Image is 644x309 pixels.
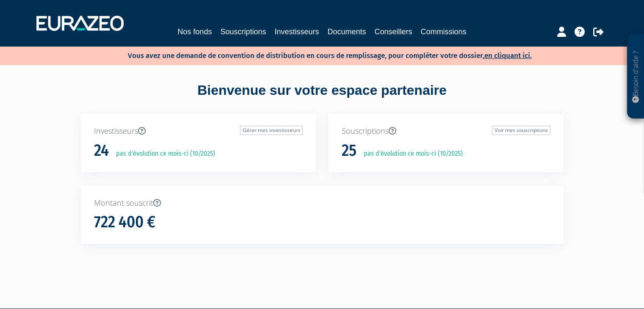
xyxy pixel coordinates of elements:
a: en cliquant ici. [484,51,532,60]
p: pas d'évolution ce mois-ci (10/2025) [358,149,463,159]
a: Documents [328,26,366,38]
p: pas d'évolution ce mois-ci (10/2025) [110,149,215,159]
p: Besoin d'aide ? [631,39,641,115]
a: Voir mes souscriptions [492,126,550,135]
p: Montant souscrit [94,198,550,209]
a: Investisseurs [274,26,319,38]
h1: 24 [94,142,109,160]
p: Vous avez une demande de convention de distribution en cours de remplissage, pour compléter votre... [103,49,532,61]
div: Bienvenue sur votre espace partenaire [75,81,570,114]
a: Souscriptions [220,26,266,38]
a: Conseillers [375,26,412,38]
a: Gérer mes investisseurs [240,126,303,135]
h1: 25 [342,142,357,160]
h1: 722 400 € [94,213,155,231]
p: Investisseurs [94,126,303,137]
a: Nos fonds [177,26,212,38]
img: 1732889491-logotype_eurazeo_blanc_rvb.png [36,16,124,31]
a: Commissions [421,26,467,38]
p: Souscriptions [342,126,550,137]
